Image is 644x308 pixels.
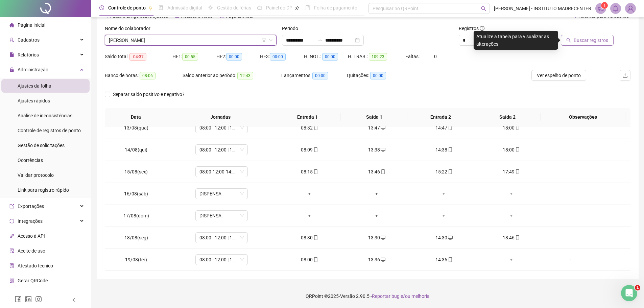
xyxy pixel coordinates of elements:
[148,6,152,10] span: pushpin
[282,25,303,32] label: Período
[480,26,484,31] span: info-circle
[72,298,76,302] span: left
[625,3,636,14] img: 30457
[550,190,590,197] div: -
[167,108,274,126] th: Jornadas
[123,213,149,218] span: 17/08(dom)
[447,235,453,240] span: desktop
[18,248,45,254] span: Aceite de uso
[281,72,347,79] div: Lançamentos:
[9,38,14,42] span: user-add
[108,5,146,10] span: Controle de ponto
[349,190,405,197] div: +
[635,285,640,290] span: 1
[18,52,39,57] span: Relatórios
[266,5,292,10] span: Painel do DP
[9,248,14,253] span: audit
[434,54,437,59] span: 0
[9,234,14,238] span: api
[281,168,338,175] div: 08:15
[550,146,590,153] div: -
[18,113,72,118] span: Análise de inconsistências
[566,38,571,43] span: search
[109,35,272,45] span: ERLANE GONÇALVES MOURA
[380,257,385,262] span: desktop
[483,168,540,175] div: 17:49
[129,53,146,61] span: -04:37
[18,263,53,268] span: Atestado técnico
[601,2,608,9] sup: 1
[274,108,341,126] th: Entrada 1
[474,31,558,50] div: Atualize a tabela para visualizar as alterações
[416,256,472,263] div: 14:36
[537,72,581,79] span: Ver espelho de ponto
[18,187,69,193] span: Link para registro rápido
[182,53,198,61] span: 00:55
[18,22,45,28] span: Página inicial
[125,147,147,152] span: 14/08(qui)
[313,147,318,152] span: mobile
[416,212,472,219] div: +
[105,108,167,126] th: Data
[18,218,43,224] span: Integrações
[603,3,606,8] span: 1
[483,234,540,241] div: 18:46
[447,147,453,152] span: mobile
[407,108,474,126] th: Entrada 2
[124,191,148,196] span: 16/08(sáb)
[216,53,260,61] div: HE 2:
[515,125,520,130] span: mobile
[18,204,44,209] span: Exportações
[340,293,355,299] span: Versão
[483,146,540,153] div: 18:00
[15,296,22,303] span: facebook
[322,53,338,61] span: 00:00
[199,233,244,243] span: 08:00 - 12:00 | 13:00 - 18:00
[237,72,253,79] span: 12:43
[199,255,244,265] span: 08:00 - 12:00 | 13:00 - 18:00
[9,67,14,72] span: lock
[349,168,405,175] div: 13:46
[416,146,472,153] div: 14:38
[110,91,187,98] span: Separar saldo positivo e negativo?
[550,124,590,132] div: -
[347,72,412,79] div: Quitações:
[313,169,318,174] span: mobile
[199,211,244,221] span: DISPENSA
[18,128,81,133] span: Controle de registros de ponto
[550,234,590,241] div: -
[18,67,48,72] span: Administração
[515,235,520,240] span: mobile
[18,278,48,283] span: Gerar QRCode
[226,53,242,61] span: 00:00
[405,54,421,59] span: Faltas:
[483,190,540,197] div: +
[515,147,520,152] span: mobile
[105,72,183,79] div: Banco de horas:
[304,53,348,61] div: H. NOT.:
[447,257,453,262] span: mobile
[199,189,244,199] span: DISPENSA
[167,5,202,10] span: Admissão digital
[550,212,590,219] div: -
[9,204,14,209] span: export
[531,70,586,81] button: Ver espelho de ponto
[18,98,50,103] span: Ajustes rápidos
[416,234,472,241] div: 14:30
[348,53,405,61] div: H. TRAB.:
[281,124,338,132] div: 08:32
[18,83,51,89] span: Ajustes da folha
[9,278,14,283] span: qrcode
[314,5,357,10] span: Folha de pagamento
[9,52,14,57] span: file
[483,212,540,219] div: +
[257,5,262,10] span: dashboard
[349,146,405,153] div: 13:38
[125,257,147,262] span: 19/08(ter)
[447,169,453,174] span: mobile
[18,143,65,148] span: Gestão de solicitações
[312,72,328,79] span: 00:00
[416,168,472,175] div: 15:22
[416,190,472,197] div: +
[124,235,148,240] span: 18/08(seg)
